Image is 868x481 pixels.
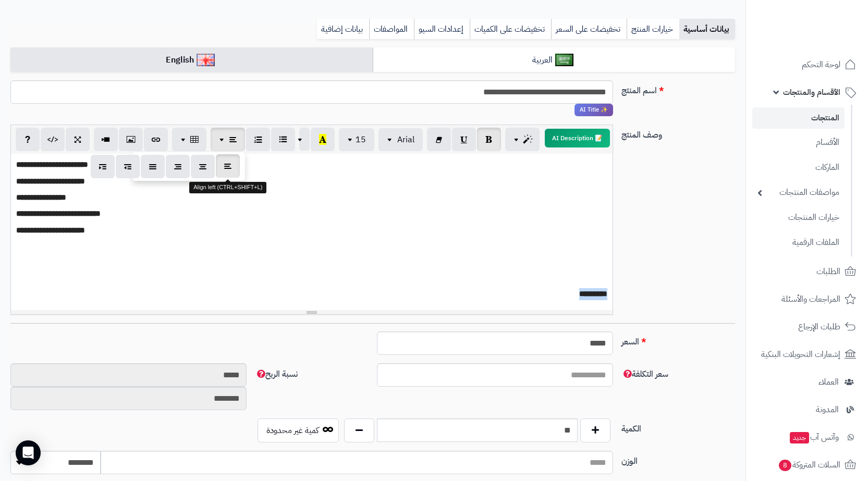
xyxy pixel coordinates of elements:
[16,440,41,465] div: Open Intercom Messenger
[798,319,840,334] span: طلبات الإرجاع
[752,425,862,450] a: وآتس آبجديد
[617,125,739,141] label: وصف المنتج
[752,52,862,77] a: لوحة التحكم
[317,19,369,40] a: بيانات إضافية
[752,107,845,129] a: المنتجات
[551,19,627,40] a: تخفيضات على السعر
[752,342,862,367] a: إشعارات التحويلات البنكية
[752,156,845,179] a: الماركات
[617,451,739,467] label: الوزن
[617,80,739,97] label: اسم المنتج
[783,85,840,100] span: الأقسام والمنتجات
[197,54,215,66] img: English
[373,47,735,73] a: العربية
[255,368,298,380] span: نسبة الربح
[818,375,839,389] span: العملاء
[378,128,423,151] button: Arial
[397,133,414,146] span: Arial
[752,181,845,204] a: مواصفات المنتجات
[790,432,809,443] span: جديد
[752,369,862,394] a: العملاء
[752,206,845,229] a: خيارات المنتجات
[414,19,470,40] a: إعدادات السيو
[617,331,739,348] label: السعر
[752,314,862,339] a: طلبات الإرجاع
[356,133,366,146] span: 15
[816,264,840,279] span: الطلبات
[10,47,373,73] a: English
[752,131,845,154] a: الأقسام
[752,259,862,284] a: الطلبات
[574,104,613,116] span: انقر لاستخدام رفيقك الذكي
[679,19,735,40] a: بيانات أساسية
[752,231,845,254] a: الملفات الرقمية
[752,287,862,312] a: المراجعات والأسئلة
[627,19,679,40] a: خيارات المنتج
[621,368,668,380] span: سعر التكلفة
[189,182,266,193] div: Align left (CTRL+SHIFT+L)
[555,54,573,66] img: العربية
[816,402,839,417] span: المدونة
[339,128,374,151] button: 15
[545,129,610,147] button: 📝 AI Description
[789,430,839,445] span: وآتس آب
[778,458,840,472] span: السلات المتروكة
[781,292,840,306] span: المراجعات والأسئلة
[752,452,862,477] a: السلات المتروكة8
[470,19,551,40] a: تخفيضات على الكميات
[802,57,840,72] span: لوحة التحكم
[617,418,739,435] label: الكمية
[752,397,862,422] a: المدونة
[761,347,840,362] span: إشعارات التحويلات البنكية
[779,460,791,471] span: 8
[369,19,414,40] a: المواصفات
